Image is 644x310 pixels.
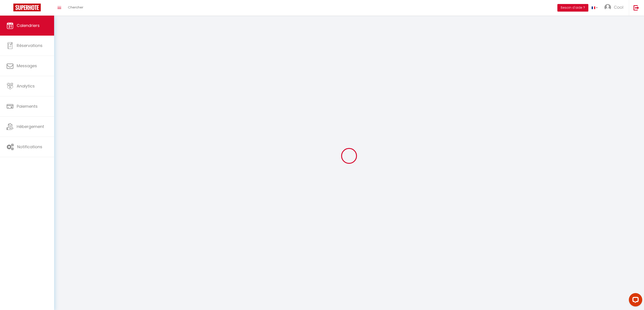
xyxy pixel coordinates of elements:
button: Besoin d'aide ? [557,4,588,12]
span: Notifications [17,144,42,150]
img: ... [604,4,611,11]
iframe: LiveChat chat widget [625,291,644,310]
span: Analytics [17,83,35,89]
img: logout [634,5,639,10]
span: Chercher [68,5,83,10]
span: Calendriers [17,23,40,28]
span: Paiements [17,103,38,109]
span: Cool [614,4,623,10]
img: Super Booking [13,4,41,11]
span: Hébergement [17,124,44,129]
span: Réservations [17,43,43,48]
span: Messages [17,63,37,69]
